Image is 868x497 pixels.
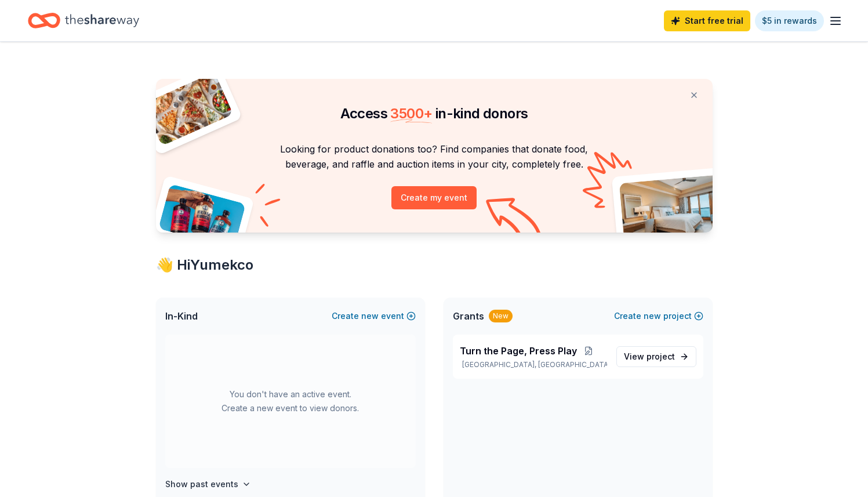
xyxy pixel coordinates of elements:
[486,198,544,241] img: Curvy arrow
[647,351,675,361] span: project
[361,309,379,323] span: new
[165,477,238,491] h4: Show past events
[489,310,513,322] div: New
[165,477,251,491] button: Show past events
[165,335,416,468] div: You don't have an active event. Create a new event to view donors.
[390,105,432,122] span: 3500 +
[755,10,824,31] a: $5 in rewards
[143,72,233,146] img: Pizza
[614,309,703,323] button: Createnewproject
[460,344,577,358] span: Turn the Page, Press Play
[391,186,477,209] button: Create my event
[616,346,696,367] a: View project
[664,10,750,31] a: Start free trial
[165,309,198,323] span: In-Kind
[332,309,416,323] button: Createnewevent
[340,105,528,122] span: Access in-kind donors
[453,309,484,323] span: Grants
[28,7,139,34] a: Home
[170,142,699,172] p: Looking for product donations too? Find companies that donate food, beverage, and raffle and auct...
[156,256,713,274] div: 👋 Hi Yumekco
[644,309,661,323] span: new
[460,360,607,369] p: [GEOGRAPHIC_DATA], [GEOGRAPHIC_DATA]
[624,350,675,364] span: View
